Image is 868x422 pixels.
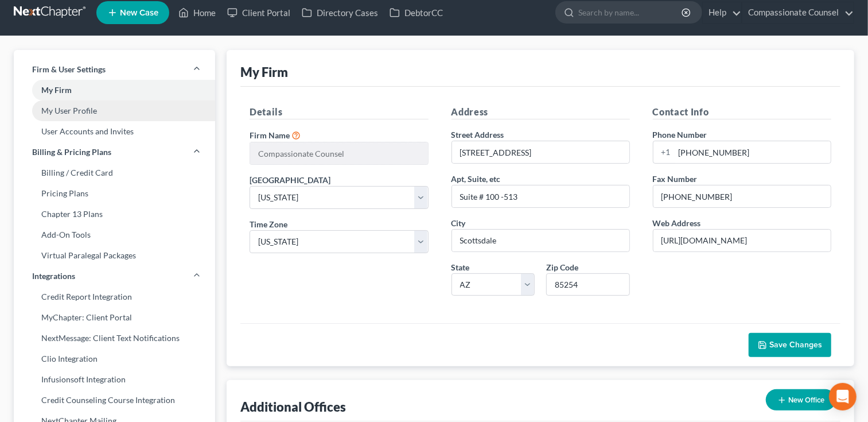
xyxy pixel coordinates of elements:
[749,333,831,357] button: Save Changes
[653,217,701,229] label: Web Address
[240,64,288,80] div: My Firm
[451,261,470,273] label: State
[221,2,296,23] a: Client Portal
[14,245,215,266] a: Virtual Paralegal Packages
[173,2,221,23] a: Home
[14,80,215,100] a: My Firm
[653,105,831,119] h5: Contact Info
[250,174,330,186] label: [GEOGRAPHIC_DATA]
[14,390,215,411] a: Credit Counseling Course Integration
[451,129,504,141] label: Street Address
[384,2,449,23] a: DebtorCC
[451,173,501,185] label: Apt, Suite, etc
[14,224,215,245] a: Add-On Tools
[829,383,857,411] div: Open Intercom Messenger
[451,217,466,229] label: City
[653,173,698,185] label: Fax Number
[452,141,629,163] input: Enter address...
[14,204,215,224] a: Chapter 13 Plans
[14,328,215,349] a: NextMessage: Client Text Notifications
[14,307,215,328] a: MyChapter: Client Portal
[14,121,215,142] a: User Accounts and Invites
[675,141,831,163] input: Enter phone...
[296,2,384,23] a: Directory Cases
[240,398,346,415] div: Additional Offices
[451,105,630,119] h5: Address
[742,2,854,23] a: Compassionate Counsel
[250,218,287,230] label: Time Zone
[766,389,836,411] button: New Office
[653,230,831,251] input: Enter web address....
[14,162,215,183] a: Billing / Credit Card
[14,349,215,369] a: Clio Integration
[32,64,106,75] span: Firm & User Settings
[703,2,741,23] a: Help
[578,2,683,23] input: Search by name...
[14,287,215,307] a: Credit Report Integration
[452,230,629,251] input: Enter city...
[546,273,630,296] input: XXXXX
[14,183,215,204] a: Pricing Plans
[14,266,215,287] a: Integrations
[14,100,215,121] a: My User Profile
[653,185,831,207] input: Enter fax...
[452,185,629,207] input: (optional)
[250,142,427,164] input: Enter name...
[250,130,290,140] span: Firm Name
[32,146,111,158] span: Billing & Pricing Plans
[14,369,215,390] a: Infusionsoft Integration
[32,270,75,282] span: Integrations
[653,129,707,141] label: Phone Number
[14,59,215,80] a: Firm & User Settings
[250,105,428,119] h5: Details
[120,9,158,17] span: New Case
[769,340,822,350] span: Save Changes
[14,142,215,162] a: Billing & Pricing Plans
[653,141,675,163] div: +1
[546,261,578,273] label: Zip Code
